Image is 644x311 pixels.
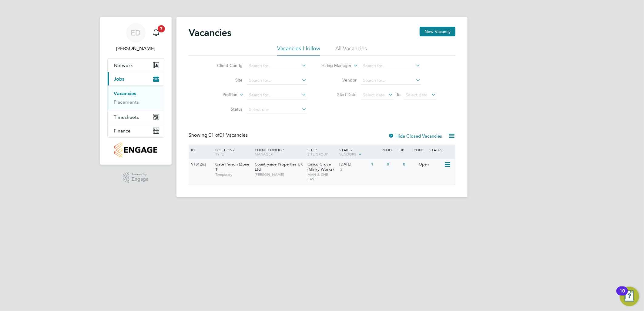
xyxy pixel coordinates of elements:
[406,92,428,98] span: Select date
[150,23,162,42] a: 7
[308,172,337,182] span: MAN & CHE EAST
[308,162,334,172] span: Calico Grove (Minky Works)
[247,91,307,99] input: Search for...
[208,63,243,68] label: Client Config
[208,77,243,83] label: Site
[114,99,139,105] a: Placements
[247,76,307,85] input: Search for...
[388,133,442,139] label: Hide Closed Vacancies
[361,76,421,85] input: Search for...
[338,145,380,160] div: Start /
[114,76,124,82] span: Jobs
[395,91,403,99] span: To
[208,106,243,112] label: Status
[420,27,455,36] button: New Vacancy
[317,63,352,69] label: Hiring Manager
[190,145,211,155] div: ID
[203,92,238,98] label: Position
[215,152,224,156] span: Type
[114,91,136,96] a: Vacancies
[114,142,157,157] img: countryside-properties-logo-retina.png
[211,145,253,159] div: Position /
[114,62,133,68] span: Network
[158,25,165,32] span: 7
[412,145,428,155] div: Conf
[190,159,211,170] div: V181263
[339,162,368,167] div: [DATE]
[363,92,385,98] span: Select date
[335,45,367,56] li: All Vacancies
[131,29,141,37] span: ED
[132,177,149,182] span: Engage
[339,167,343,172] span: 2
[132,172,149,177] span: Powered by
[114,128,131,134] span: Finance
[255,162,303,172] span: Countryside Properties UK Ltd
[418,159,444,170] div: Open
[108,59,164,72] button: Network
[107,45,164,52] span: Emma Dolan
[401,159,417,170] div: 0
[386,159,401,170] div: 0
[247,62,307,70] input: Search for...
[619,291,625,299] div: 10
[189,27,231,39] h2: Vacancies
[396,145,412,155] div: Sub
[108,110,164,124] button: Timesheets
[322,77,357,83] label: Vendor
[620,287,639,306] button: Open Resource Center, 10 new notifications
[308,152,328,156] span: Site Group
[209,132,220,138] span: 01 of
[215,162,249,172] span: Gate Person (Zone 1)
[108,85,164,110] div: Jobs
[380,145,396,155] div: Reqd
[255,172,305,177] span: [PERSON_NAME]
[253,145,306,159] div: Client Config /
[322,92,357,97] label: Start Date
[123,172,149,183] a: Powered byEngage
[100,17,172,165] nav: Main navigation
[189,132,249,139] div: Showing
[107,23,164,52] a: ED[PERSON_NAME]
[247,105,307,114] input: Select one
[428,145,454,155] div: Status
[215,172,252,177] span: Temporary
[361,62,421,70] input: Search for...
[370,159,385,170] div: 1
[114,114,139,120] span: Timesheets
[277,45,320,56] li: Vacancies I follow
[108,124,164,137] button: Finance
[108,72,164,85] button: Jobs
[107,142,164,157] a: Go to home page
[339,152,356,156] span: Vendors
[306,145,338,159] div: Site /
[255,152,273,156] span: Manager
[209,132,248,138] span: 01 Vacancies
